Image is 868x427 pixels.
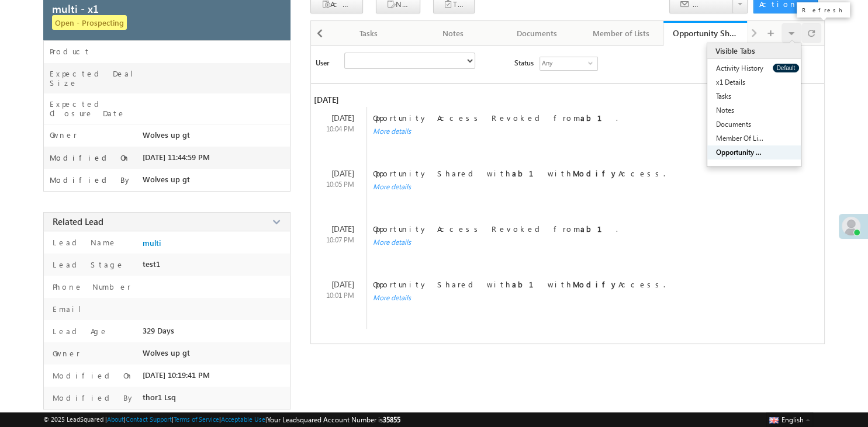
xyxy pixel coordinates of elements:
span: User [316,58,329,68]
span: Wolves up gt [143,175,190,184]
button: Default [773,64,799,72]
a: Member of Lists [579,21,663,46]
label: Product [50,47,91,56]
div: 10:05 PM [326,179,357,190]
label: Modified On [50,370,133,381]
label: Phone Number [50,282,131,292]
b: ab1 [580,224,616,234]
label: Lead Stage [50,259,125,270]
span: multi - x1 [52,4,99,14]
div: Opportunity Access Revoked from . [367,224,809,234]
span: [DATE] 10:19:41 PM [143,370,210,380]
label: Expected Closure Date [50,99,142,118]
a: Opportunity Share History [707,145,773,159]
div: More details [367,182,809,192]
div: 10:01 PM [326,290,357,301]
b: ab1 [580,113,616,123]
a: Terms of Service [174,415,219,423]
label: Modified On [50,153,130,162]
a: Notes [411,21,495,46]
a: Activity History [707,61,773,75]
a: multi [143,238,161,248]
span: Wolves up gt [143,130,190,140]
a: Contact Support [126,415,172,423]
b: ab1 [512,168,548,178]
label: Lead Age [50,326,108,336]
a: Tasks [707,89,773,103]
span: [DATE] 11:44:59 PM [143,152,210,162]
span: English [781,415,804,424]
span: Wolves up gt [143,348,190,357]
span: Related Lead [53,216,103,227]
div: More details [367,237,809,248]
a: Acceptable Use [221,415,265,423]
a: Documents [495,21,579,46]
span: 35855 [383,415,400,424]
div: Documents [504,26,569,40]
b: ab1 [512,279,548,289]
div: [DATE] [331,279,357,290]
label: Owner [50,348,80,359]
a: Opportunity Share History [663,21,748,46]
div: [DATE] [331,224,357,234]
a: x1 Details [707,75,773,89]
div: More details [367,126,809,137]
a: Member Of Lists [707,131,773,145]
div: Opportunity Access Revoked from . [367,113,809,123]
p: Refresh [801,6,845,14]
li: Opportunity Share History [663,21,748,44]
div: More details [367,293,809,303]
label: Lead Name [50,237,117,248]
label: Owner [50,130,77,140]
div: [DATE] [311,93,371,107]
b: Modify [573,279,618,289]
label: Expected Deal Size [50,69,142,88]
span: Your Leadsquared Account Number is [267,415,400,424]
label: Email [50,304,90,314]
span: Any [540,57,588,70]
div: Tasks [336,26,400,40]
label: Modified By [50,393,135,403]
span: test1 [143,259,160,269]
div: Member of Lists [589,26,653,40]
span: Status [514,58,534,68]
a: About [107,415,124,423]
span: thor1 Lsq [143,393,176,402]
div: Opportunity Shared with with Access. [367,168,809,179]
div: [DATE] [331,168,357,179]
span: 329 Days [143,326,174,335]
a: Notes [707,103,773,117]
div: Opportunity Shared with with Access. [367,279,809,290]
span: select [588,60,597,65]
div: 10:04 PM [326,124,357,134]
div: Notes [420,26,485,40]
b: Modify [573,168,618,178]
span: Open - Prospecting [52,15,127,30]
div: Opportunity Share History [672,27,739,39]
span: © 2025 LeadSquared | | | | | [43,414,400,425]
a: Documents [707,117,773,131]
div: Visible Tabs [707,43,801,59]
button: English [766,412,813,426]
div: 10:07 PM [326,235,357,245]
label: Modified By [50,175,132,185]
div: [DATE] [331,113,357,123]
a: Tasks [327,21,411,46]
